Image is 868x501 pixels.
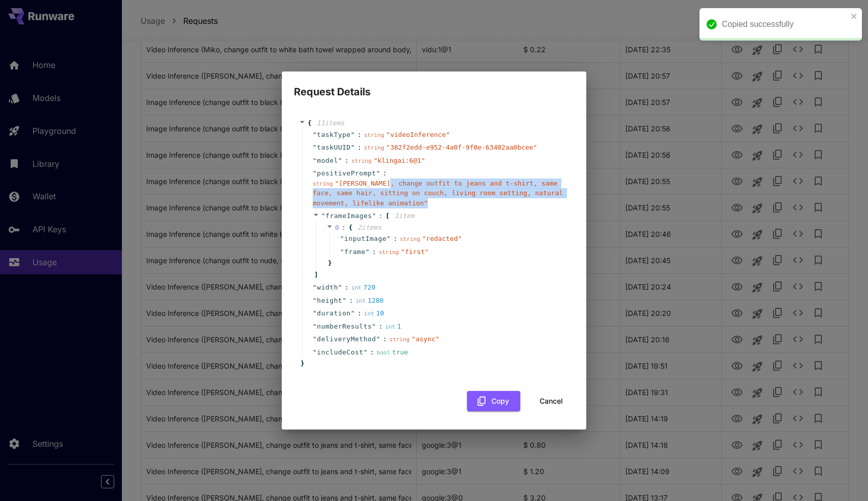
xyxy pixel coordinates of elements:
button: close [851,12,858,20]
span: " [313,131,317,138]
span: ] [313,270,318,280]
span: " [340,248,344,256]
span: positivePrompt [317,168,376,178]
span: " [387,235,391,242]
span: " [365,248,370,256]
span: " [313,169,317,177]
span: " [313,323,317,330]
span: int [351,284,361,291]
span: int [385,324,395,330]
span: " [351,144,355,151]
span: " redacted " [422,235,462,242]
span: " [313,283,317,291]
span: : [357,308,361,318]
span: 2 item s [357,224,381,231]
span: " [313,309,317,317]
span: taskUUID [317,142,351,153]
span: " [313,144,317,151]
span: deliveryMethod [317,334,376,344]
span: } [326,258,332,268]
span: " [363,348,368,356]
span: : [349,296,353,306]
span: : [342,223,346,233]
span: : [379,321,383,332]
span: " 382f2edd-e952-4a0f-9f0e-63402aa0bcee " [386,144,537,151]
span: 1 item [394,212,414,220]
div: 10 [364,308,384,318]
span: includeCost [317,347,363,357]
span: int [364,310,374,317]
span: bool [377,349,390,356]
span: " [338,157,342,164]
span: { [349,223,353,233]
span: string [400,236,420,242]
span: string [364,145,384,151]
span: " [351,309,355,317]
span: 11 item s [317,119,345,127]
span: inputImage [344,234,386,244]
span: string [379,249,399,256]
div: 1280 [355,296,383,306]
div: Copied successfully [722,18,848,30]
button: Cancel [528,391,574,412]
div: 720 [351,282,375,293]
span: " [313,348,317,356]
span: : [372,247,376,257]
span: width [317,282,338,293]
span: : [357,130,361,140]
span: duration [317,308,351,318]
span: : [379,211,383,221]
span: model [317,156,338,166]
span: string [351,158,372,164]
span: " [372,212,376,220]
span: " [PERSON_NAME], change outfit to jeans and t-shirt, same face, same hair, sitting on couch, livi... [313,180,563,207]
span: " [376,335,380,343]
h2: Request Details [282,71,586,100]
span: taskType [317,130,351,140]
span: " [313,335,317,343]
span: : [393,234,397,244]
span: { [308,118,312,128]
span: " [313,297,317,304]
span: " [376,169,380,177]
span: : [370,347,374,357]
span: : [345,282,349,293]
span: : [383,168,387,178]
span: height [317,296,342,306]
span: " async " [412,335,440,343]
span: " [321,212,325,220]
span: } [299,359,305,369]
span: : [345,156,349,166]
span: " first " [401,248,429,256]
div: true [377,347,408,357]
span: [ [386,211,390,221]
span: frame [344,247,365,257]
span: string [389,336,410,343]
span: : [383,334,387,344]
span: string [313,181,333,187]
span: " [338,283,342,291]
span: 0 [335,224,339,231]
span: int [355,298,365,304]
span: " klingai:6@1 " [374,157,425,164]
button: Copy [467,391,520,412]
span: " [351,131,355,138]
span: string [364,132,384,138]
span: " [342,297,346,304]
span: " [372,323,376,330]
span: frameImages [325,212,372,220]
span: " [313,157,317,164]
div: 1 [385,321,402,332]
span: " videoInference " [386,131,450,138]
span: " [340,235,344,242]
span: : [357,142,361,153]
span: numberResults [317,321,372,332]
